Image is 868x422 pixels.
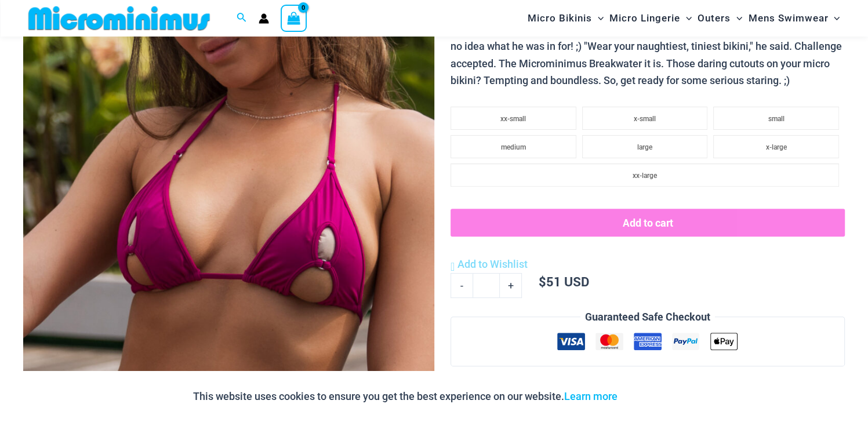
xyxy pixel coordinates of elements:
span: x-small [634,115,656,123]
span: $ [539,273,546,290]
p: This website uses cookies to ensure you get the best experience on our website. [193,388,618,405]
span: x-large [766,143,787,151]
input: Product quantity [473,273,500,297]
span: Menu Toggle [731,3,742,33]
li: x-small [582,107,708,130]
li: x-large [713,135,839,158]
span: Micro Bikinis [528,3,592,33]
span: Menu Toggle [592,3,604,33]
a: Learn more [564,390,618,402]
p: The invitation was simple: a sunset sail along the coast, just the two of us. Oh, he had no idea ... [451,20,845,89]
a: Account icon link [259,13,269,24]
img: MM SHOP LOGO FLAT [24,5,215,31]
legend: Guaranteed Safe Checkout [580,308,715,326]
a: Search icon link [237,11,247,26]
span: Outers [698,3,731,33]
span: large [637,143,652,151]
span: xx-large [633,172,657,180]
li: xx-large [451,163,839,187]
span: xx-small [500,115,526,123]
a: OutersMenu ToggleMenu Toggle [695,3,745,33]
a: + [500,273,522,297]
a: - [451,273,473,297]
span: Menu Toggle [828,3,840,33]
li: small [713,107,839,130]
li: large [582,135,708,158]
li: medium [451,135,576,158]
span: Add to Wishlist [457,258,528,270]
a: Micro BikinisMenu ToggleMenu Toggle [525,3,606,33]
a: Mens SwimwearMenu ToggleMenu Toggle [745,3,842,33]
a: Micro LingerieMenu ToggleMenu Toggle [606,3,695,33]
nav: Site Navigation [523,2,845,35]
span: small [768,115,785,123]
span: Micro Lingerie [609,3,680,33]
span: medium [501,143,526,151]
bdi: 51 USD [539,273,589,290]
button: Add to cart [451,209,845,237]
span: Menu Toggle [680,3,692,33]
button: Accept [626,383,675,410]
span: Mens Swimwear [748,3,828,33]
li: xx-small [451,107,576,130]
a: Add to Wishlist [451,256,528,273]
a: View Shopping Cart, empty [281,5,307,31]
